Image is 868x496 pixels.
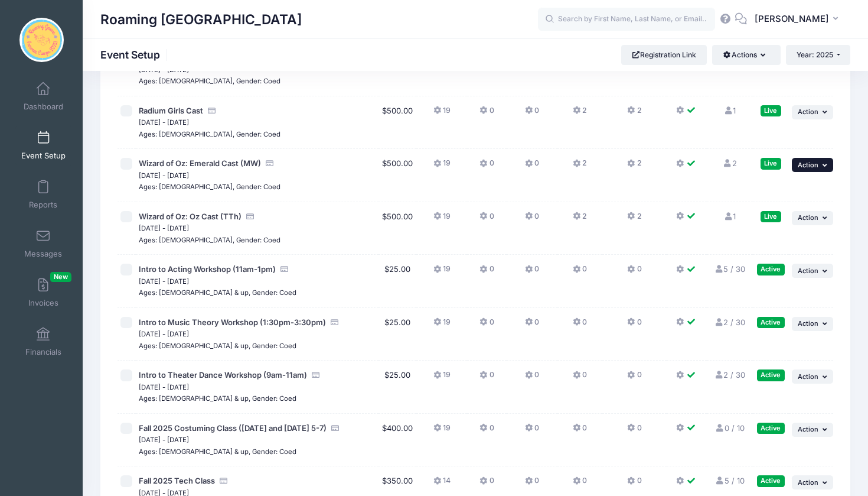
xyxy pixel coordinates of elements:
[139,158,261,168] span: Wizard of Oz: Emerald Cast (MW)
[479,317,494,334] button: 0
[378,255,416,308] td: $25.00
[15,272,71,313] a: InvoicesNew
[139,236,280,244] small: Ages: [DEMOGRAPHIC_DATA], Gender: Coed
[798,267,818,275] span: Action
[627,317,641,334] button: 0
[714,264,745,274] a: 5 / 30
[715,423,745,433] a: 0 / 10
[757,369,785,381] div: Active
[525,317,539,334] button: 0
[714,370,745,380] a: 2 / 30
[761,158,781,169] div: Live
[627,264,641,281] button: 0
[479,211,494,228] button: 0
[573,317,587,334] button: 0
[139,394,296,403] small: Ages: [DEMOGRAPHIC_DATA] & up, Gender: Coed
[15,223,71,264] a: Messages
[792,369,833,384] button: Action
[479,369,494,387] button: 0
[792,211,833,225] button: Action
[798,319,818,328] span: Action
[715,476,745,485] a: 5 / 10
[798,425,818,433] span: Action
[219,477,229,485] i: Accepting Credit Card Payments
[573,423,587,440] button: 0
[792,475,833,489] button: Action
[433,264,451,281] button: 19
[139,330,189,338] small: [DATE] - [DATE]
[139,212,242,221] span: Wizard of Oz: Oz Cast (TTh)
[139,130,280,138] small: Ages: [DEMOGRAPHIC_DATA], Gender: Coed
[792,423,833,437] button: Action
[757,423,785,434] div: Active
[15,174,71,215] a: Reports
[627,369,641,387] button: 0
[525,264,539,281] button: 0
[100,48,170,61] h1: Event Setup
[525,158,539,175] button: 0
[798,108,818,116] span: Action
[757,264,785,275] div: Active
[798,372,818,381] span: Action
[139,171,189,180] small: [DATE] - [DATE]
[330,319,340,326] i: Accepting Credit Card Payments
[786,45,850,65] button: Year: 2025
[792,317,833,331] button: Action
[798,161,818,169] span: Action
[792,158,833,172] button: Action
[525,105,539,122] button: 0
[139,383,189,391] small: [DATE] - [DATE]
[761,211,781,222] div: Live
[792,264,833,278] button: Action
[573,475,587,492] button: 0
[525,475,539,492] button: 0
[139,77,280,85] small: Ages: [DEMOGRAPHIC_DATA], Gender: Coed
[139,66,189,74] small: [DATE] - [DATE]
[714,317,745,327] a: 2 / 30
[378,96,416,150] td: $500.00
[627,423,641,440] button: 0
[792,105,833,119] button: Action
[139,436,189,444] small: [DATE] - [DATE]
[25,347,61,357] span: Financials
[573,105,587,122] button: 2
[207,107,217,115] i: Accepting Credit Card Payments
[139,288,296,297] small: Ages: [DEMOGRAPHIC_DATA] & up, Gender: Coed
[15,125,71,166] a: Event Setup
[433,369,451,387] button: 19
[761,105,781,116] div: Live
[755,12,829,25] span: [PERSON_NAME]
[15,321,71,362] a: Financials
[573,158,587,175] button: 2
[433,423,451,440] button: 19
[433,211,451,228] button: 19
[246,213,255,221] i: Accepting Credit Card Payments
[24,102,63,112] span: Dashboard
[479,158,494,175] button: 0
[139,423,327,433] span: Fall 2025 Costuming Class ([DATE] and [DATE] 5-7)
[100,6,302,33] h1: Roaming [GEOGRAPHIC_DATA]
[139,277,189,286] small: [DATE] - [DATE]
[265,160,275,167] i: Accepting Credit Card Payments
[573,369,587,387] button: 0
[139,264,276,274] span: Intro to Acting Workshop (11am-1pm)
[139,317,326,327] span: Intro to Music Theory Workshop (1:30pm-3:30pm)
[723,212,736,221] a: 1
[757,317,785,328] div: Active
[723,158,737,168] a: 2
[378,361,416,414] td: $25.00
[621,45,707,65] a: Registration Link
[15,76,71,117] a: Dashboard
[627,105,641,122] button: 2
[757,475,785,487] div: Active
[433,105,451,122] button: 19
[479,423,494,440] button: 0
[19,18,64,62] img: Roaming Gnome Theatre
[139,342,296,350] small: Ages: [DEMOGRAPHIC_DATA] & up, Gender: Coed
[525,211,539,228] button: 0
[28,298,58,308] span: Invoices
[723,106,736,115] a: 1
[538,8,715,31] input: Search by First Name, Last Name, or Email...
[311,371,321,379] i: Accepting Credit Card Payments
[139,370,307,380] span: Intro to Theater Dance Workshop (9am-11am)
